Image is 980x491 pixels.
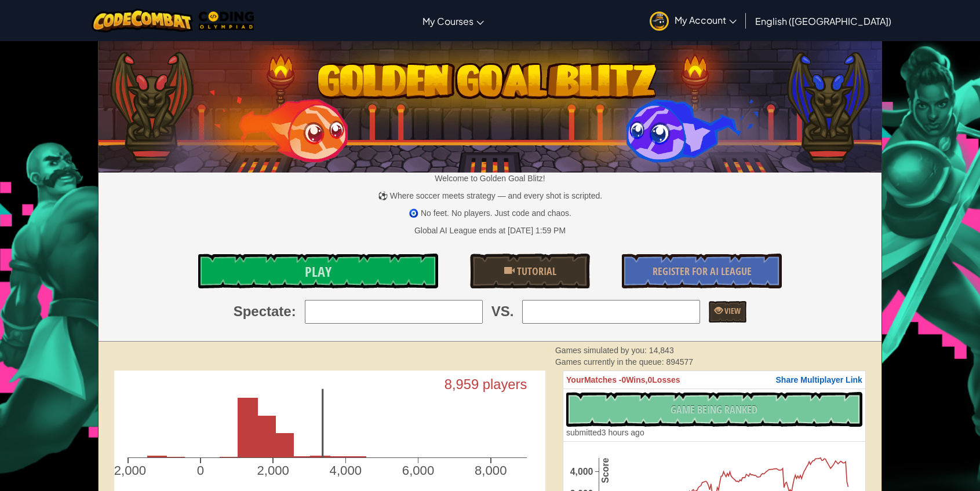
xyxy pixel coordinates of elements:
span: Games simulated by you: [555,346,649,355]
text: -2,000 [110,463,146,478]
span: English ([GEOGRAPHIC_DATA]) [755,15,891,27]
text: 4,000 [330,463,362,478]
span: My Account [675,14,737,26]
span: 894577 [666,357,693,367]
text: 8,959 players [445,376,527,391]
span: Wins, [626,375,647,384]
text: Score [600,457,610,483]
text: 6,000 [402,463,434,478]
span: submitted [566,428,602,437]
span: Tutorial [515,264,556,279]
text: 2,000 [257,463,289,478]
span: VS. [491,302,514,321]
text: 0 [197,463,204,478]
a: English ([GEOGRAPHIC_DATA]) [749,5,897,36]
span: Spectate [234,302,292,321]
div: Global AI League ends at [DATE] 1:59 PM [414,225,566,236]
img: Golden Goal [99,36,881,173]
a: My Account [644,2,742,39]
img: CodeCombat logo [92,9,193,32]
span: View [723,305,741,316]
p: Welcome to Golden Goal Blitz! [99,173,881,184]
span: Register for AI League [653,264,752,279]
span: Your [566,375,584,384]
text: 4,000 [570,466,593,476]
span: Matches - [584,375,622,384]
img: MTO Coding Olympiad logo [199,12,254,30]
span: Play [305,262,331,281]
div: 3 hours ago [566,427,644,438]
a: Register for AI League [622,254,782,288]
text: 8,000 [475,463,507,478]
span: 14,843 [649,346,674,355]
a: My Courses [417,5,490,36]
span: Share Multiplayer Link [776,375,862,384]
p: 🧿 No feet. No players. Just code and chaos. [99,207,881,219]
p: ⚽ Where soccer meets strategy — and every shot is scripted. [99,190,881,201]
span: Games currently in the queue: [555,357,666,367]
img: avatar [650,12,669,31]
th: 0 0 [563,371,866,389]
a: Tutorial [470,254,590,288]
span: My Courses [422,15,473,27]
span: Losses [652,375,680,384]
span: : [292,302,296,321]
